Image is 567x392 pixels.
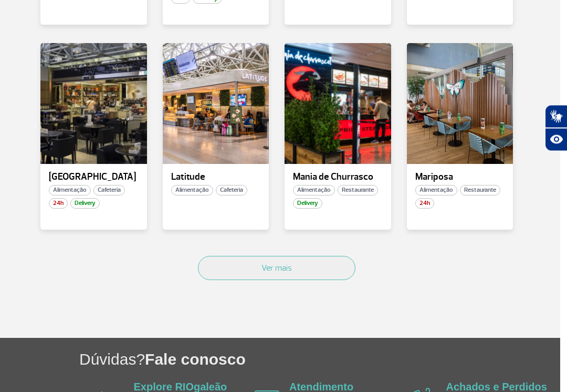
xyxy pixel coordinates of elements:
p: Mania de Churrasco [293,172,383,183]
p: [GEOGRAPHIC_DATA] [49,172,139,183]
span: Delivery [70,199,100,209]
span: Alimentação [171,185,213,196]
div: Plugin de acessibilidade da Hand Talk. [545,105,567,151]
button: Ver mais [198,256,355,281]
span: Restaurante [460,185,500,196]
span: Alimentação [293,185,335,196]
span: 24h [415,199,434,209]
span: Delivery [293,199,322,209]
span: 24h [49,199,68,209]
span: Restaurante [338,185,378,196]
span: Cafeteria [216,185,247,196]
span: Alimentação [415,185,457,196]
button: Abrir recursos assistivos. [545,128,567,151]
span: Cafeteria [93,185,125,196]
span: Alimentação [49,185,91,196]
p: Latitude [171,172,261,183]
button: Abrir tradutor de língua de sinais. [545,105,567,128]
span: Fale conosco [145,351,246,368]
h1: Dúvidas? [79,349,560,370]
p: Mariposa [415,172,505,183]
